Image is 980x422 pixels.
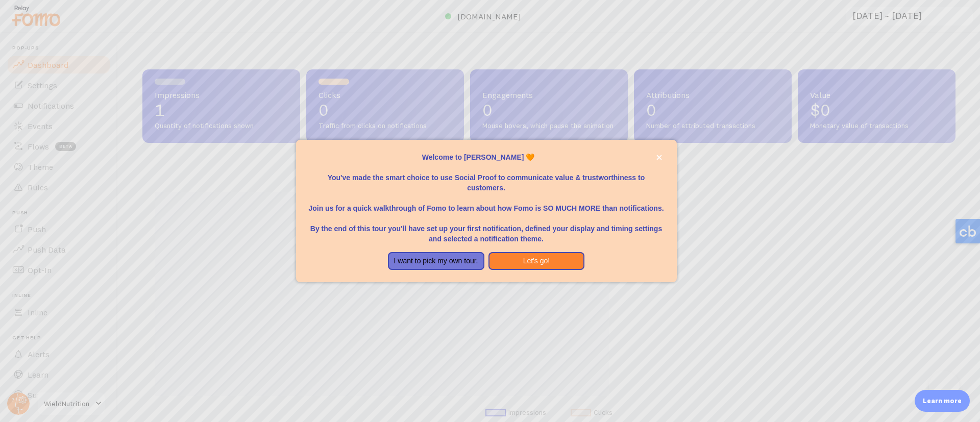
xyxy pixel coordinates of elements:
[654,152,665,163] button: close,
[308,193,665,213] p: Join us for a quick walkthrough of Fomo to learn about how Fomo is SO MUCH MORE than notifications.
[296,140,677,283] div: Welcome to Fomo, Omar Bouraki 🧡You&amp;#39;ve made the smart choice to use Social Proof to commun...
[308,152,665,162] p: Welcome to [PERSON_NAME] 🧡
[915,390,970,412] div: Learn more
[308,213,665,244] p: By the end of this tour you'll have set up your first notification, defined your display and timi...
[923,396,962,406] p: Learn more
[488,252,585,270] button: Let's go!
[388,252,484,270] button: I want to pick my own tour.
[308,162,665,193] p: You've made the smart choice to use Social Proof to communicate value & trustworthiness to custom...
